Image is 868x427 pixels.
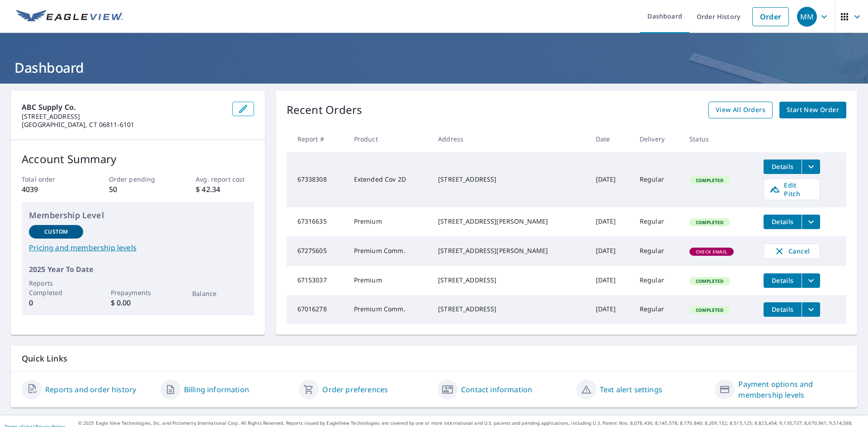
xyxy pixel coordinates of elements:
[769,181,814,198] span: Edit Pitch
[287,207,347,236] td: 67316635
[196,174,254,184] p: Avg. report cost
[802,273,820,288] button: filesDropdownBtn-67153037
[184,384,249,395] a: Billing information
[287,126,347,152] th: Report #
[764,273,802,288] button: detailsBtn-67153037
[44,228,68,236] p: Custom
[752,7,789,26] a: Order
[287,152,347,207] td: 67338308
[347,152,431,207] td: Extended Cov 2D
[690,249,733,255] span: Check Email
[802,215,820,229] button: filesDropdownBtn-67316635
[431,126,588,152] th: Address
[802,302,820,317] button: filesDropdownBtn-67016278
[22,102,225,113] p: ABC Supply Co.
[764,160,802,174] button: detailsBtn-67338308
[347,266,431,295] td: Premium
[22,174,80,184] p: Total order
[322,384,388,395] a: Order preferences
[29,278,83,297] p: Reports Completed
[109,184,167,195] p: 50
[690,219,729,225] span: Completed
[708,102,773,118] a: View All Orders
[632,236,682,266] td: Regular
[461,384,532,395] a: Contact information
[192,289,246,298] p: Balance
[787,104,839,116] span: Start New Order
[22,151,254,167] p: Account Summary
[287,236,347,266] td: 67275605
[111,297,165,308] p: $ 0.00
[779,102,846,118] a: Start New Order
[764,244,820,259] button: Cancel
[438,246,581,255] div: [STREET_ADDRESS][PERSON_NAME]
[690,177,729,183] span: Completed
[690,278,729,284] span: Completed
[769,162,796,171] span: Details
[738,379,846,400] a: Payment options and membership levels
[769,217,796,226] span: Details
[29,242,247,253] a: Pricing and membership levels
[347,207,431,236] td: Premium
[682,126,756,152] th: Status
[589,152,632,207] td: [DATE]
[589,295,632,324] td: [DATE]
[764,215,802,229] button: detailsBtn-67316635
[45,384,136,395] a: Reports and order history
[109,174,167,184] p: Order pending
[111,288,165,297] p: Prepayments
[690,307,729,313] span: Completed
[769,305,796,314] span: Details
[22,113,225,121] p: [STREET_ADDRESS]
[287,102,363,118] p: Recent Orders
[764,302,802,317] button: detailsBtn-67016278
[11,58,857,77] h1: Dashboard
[769,276,796,285] span: Details
[632,152,682,207] td: Regular
[600,384,662,395] a: Text alert settings
[632,266,682,295] td: Regular
[589,126,632,152] th: Date
[16,10,123,23] img: EV Logo
[287,295,347,324] td: 67016278
[438,305,581,314] div: [STREET_ADDRESS]
[764,178,820,200] a: Edit Pitch
[29,209,247,221] p: Membership Level
[589,207,632,236] td: [DATE]
[22,184,80,195] p: 4039
[773,246,811,257] span: Cancel
[347,236,431,266] td: Premium Comm.
[589,236,632,266] td: [DATE]
[29,297,83,308] p: 0
[802,160,820,174] button: filesDropdownBtn-67338308
[287,266,347,295] td: 67153037
[347,295,431,324] td: Premium Comm.
[196,184,254,195] p: $ 42.34
[632,207,682,236] td: Regular
[797,7,817,27] div: MM
[22,353,846,364] p: Quick Links
[632,295,682,324] td: Regular
[589,266,632,295] td: [DATE]
[347,126,431,152] th: Product
[438,175,581,184] div: [STREET_ADDRESS]
[716,104,765,116] span: View All Orders
[632,126,682,152] th: Delivery
[29,264,247,275] p: 2025 Year To Date
[438,276,581,285] div: [STREET_ADDRESS]
[22,121,225,129] p: [GEOGRAPHIC_DATA], CT 06811-6101
[438,217,581,226] div: [STREET_ADDRESS][PERSON_NAME]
